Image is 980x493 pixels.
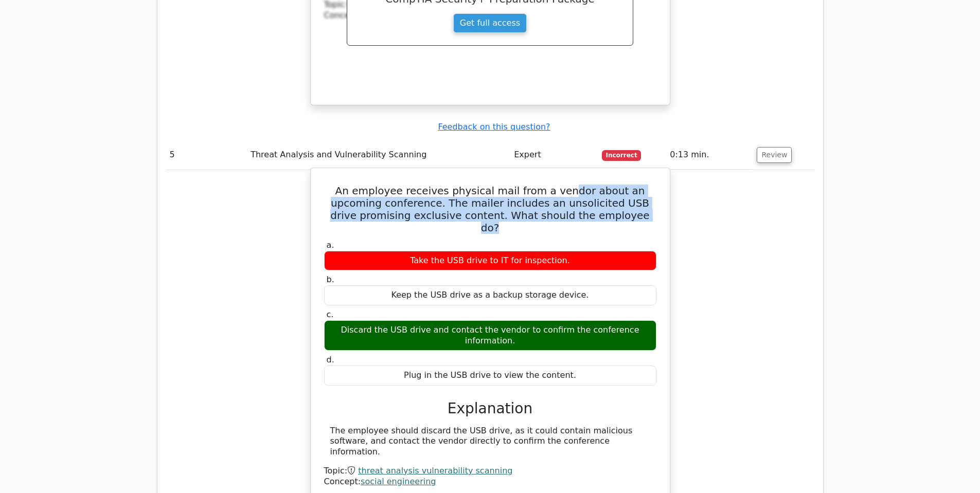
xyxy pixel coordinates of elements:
div: Concept: [324,477,656,487]
span: b. [327,275,334,284]
div: Topic: [324,466,656,477]
div: Concept: [324,10,656,21]
span: Incorrect [602,150,642,160]
a: Feedback on this question? [438,122,550,132]
h3: Explanation [330,400,650,417]
div: The employee should discard the USB drive, as it could contain malicious software, and contact th... [330,426,650,458]
a: Get full access [453,13,527,33]
td: 5 [166,140,247,170]
button: Review [757,147,792,163]
a: threat analysis vulnerability scanning [358,466,512,476]
span: c. [327,309,334,319]
td: Threat Analysis and Vulnerability Scanning [246,140,510,170]
span: d. [327,355,334,364]
div: Plug in the USB drive to view the content. [324,366,656,386]
h5: An employee receives physical mail from a vendor about an upcoming conference. The mailer include... [323,185,657,234]
span: a. [327,240,334,250]
div: Keep the USB drive as a backup storage device. [324,285,656,305]
td: Expert [510,140,597,170]
a: social engineering [361,477,436,486]
td: 0:13 min. [666,140,753,170]
div: Take the USB drive to IT for inspection. [324,251,656,271]
div: Discard the USB drive and contact the vendor to confirm the conference information. [324,320,656,351]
